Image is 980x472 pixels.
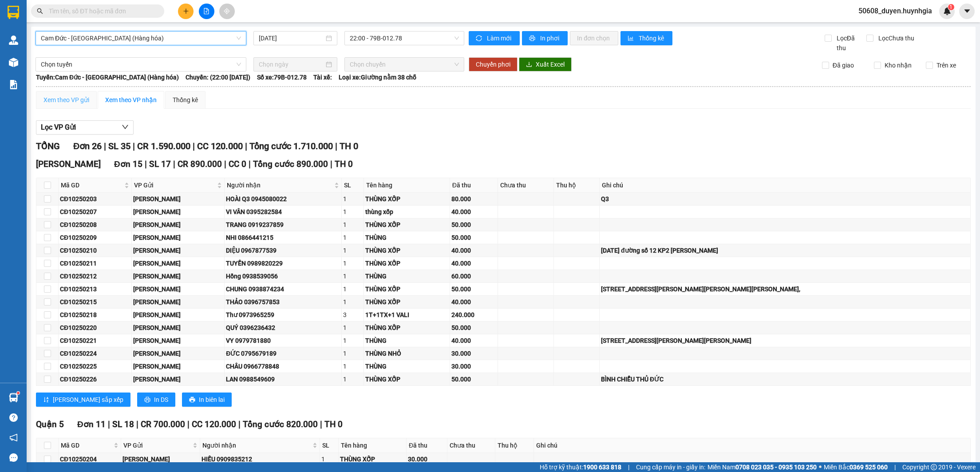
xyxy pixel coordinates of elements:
div: 50.000 [451,284,496,294]
button: In đơn chọn [570,31,618,45]
div: 1 [343,374,362,384]
span: TH 0 [340,141,358,151]
div: THÙNG NHỎ [365,349,448,358]
sup: 1 [17,392,20,394]
th: SL [320,438,339,453]
img: icon-new-feature [943,7,951,15]
span: | [245,141,247,151]
div: BÌNH CHIỂU THỦ ĐỨC [601,374,969,384]
span: | [104,141,106,151]
div: THÙNG XỐP [365,194,448,204]
div: CĐ10250220 [60,323,130,333]
input: 11/10/2025 [259,33,324,43]
td: CĐ10250207 [59,206,132,218]
span: Lọc Chưa thu [875,33,916,43]
div: 50.000 [451,323,496,333]
span: ⚪️ [819,465,822,469]
div: [PERSON_NAME] [133,310,223,320]
span: CR 700.000 [141,419,185,429]
div: Hồng 0938539056 [226,271,340,281]
div: THÙNG XỐP [365,323,448,333]
span: CC 120.000 [197,141,243,151]
span: aim [224,8,230,14]
span: | [173,159,175,169]
div: 1 [343,194,362,204]
span: Đơn 11 [77,419,106,429]
div: 60.000 [451,271,496,281]
th: Tên hàng [364,178,450,193]
span: printer [144,397,150,404]
div: Thư 0973965259 [226,310,340,320]
div: 240.000 [451,310,496,320]
span: | [193,141,195,151]
td: Cam Đức [132,296,225,309]
span: Tổng cước 890.000 [253,159,328,169]
div: 1 [343,233,362,242]
button: bar-chartThống kê [620,31,672,45]
td: CĐ10250209 [59,231,132,244]
div: Xem theo VP nhận [105,95,157,105]
span: Miền Bắc [824,462,888,472]
span: Lọc Đã thu [833,33,866,53]
span: VP Gửi [123,440,191,450]
div: [PERSON_NAME] [133,361,223,371]
div: 1 [343,336,362,345]
span: | [249,159,251,169]
td: CĐ10250224 [59,347,132,360]
td: CĐ10250213 [59,283,132,296]
span: | [238,419,241,429]
div: 1 [321,454,337,464]
div: 1 [343,246,362,255]
span: | [894,462,896,472]
div: 1 [343,258,362,268]
div: THÙNG XỐP [365,374,448,384]
td: CĐ10250212 [59,270,132,283]
div: 40.000 [451,336,496,345]
span: search [37,8,43,14]
div: ĐỨC 0795679189 [226,349,340,358]
b: Tuyến: Cam Đức - [GEOGRAPHIC_DATA] (Hàng hóa) [36,74,179,81]
div: THẢO 0396757853 [226,297,340,307]
div: 40.000 [451,258,496,268]
span: SL 18 [112,419,134,429]
span: TH 0 [324,419,343,429]
button: plus [178,4,194,19]
td: CĐ10250220 [59,321,132,334]
div: LAN 0988549609 [226,374,340,384]
span: sync [476,35,483,42]
th: Chưa thu [447,438,495,453]
div: 3 [343,310,362,320]
span: In phơi [540,33,561,43]
span: Tài xế: [313,72,332,82]
div: CĐ10250221 [60,336,130,345]
span: | [320,419,322,429]
div: CĐ10250204 [60,454,119,464]
span: Chọn tuyến [41,58,241,71]
div: CĐ10250208 [60,220,130,230]
span: | [335,141,337,151]
span: | [145,159,147,169]
td: CĐ10250211 [59,257,132,270]
div: 50.000 [451,220,496,230]
div: 1T+1TX+1 VALI [365,310,448,320]
div: [PERSON_NAME] [133,349,223,358]
span: 1 [949,4,952,10]
div: THÙNG [365,233,448,242]
button: aim [219,4,235,19]
div: 1 [343,271,362,281]
span: sort-ascending [43,397,49,404]
img: solution-icon [9,80,18,89]
div: CĐ10250209 [60,233,130,242]
div: 30.000 [408,454,446,464]
div: CĐ10250211 [60,258,130,268]
td: Cam Đức [132,334,225,347]
span: [PERSON_NAME] [36,159,101,169]
span: Miền Nam [707,462,817,472]
div: THÙNG XỐP [365,220,448,230]
div: 80.000 [451,194,496,204]
button: downloadXuất Excel [519,57,572,71]
div: [PERSON_NAME] [133,271,223,281]
div: THÙNG XỐP [340,454,405,464]
div: VY 0979781880 [226,336,340,345]
div: THÙNG [365,361,448,371]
